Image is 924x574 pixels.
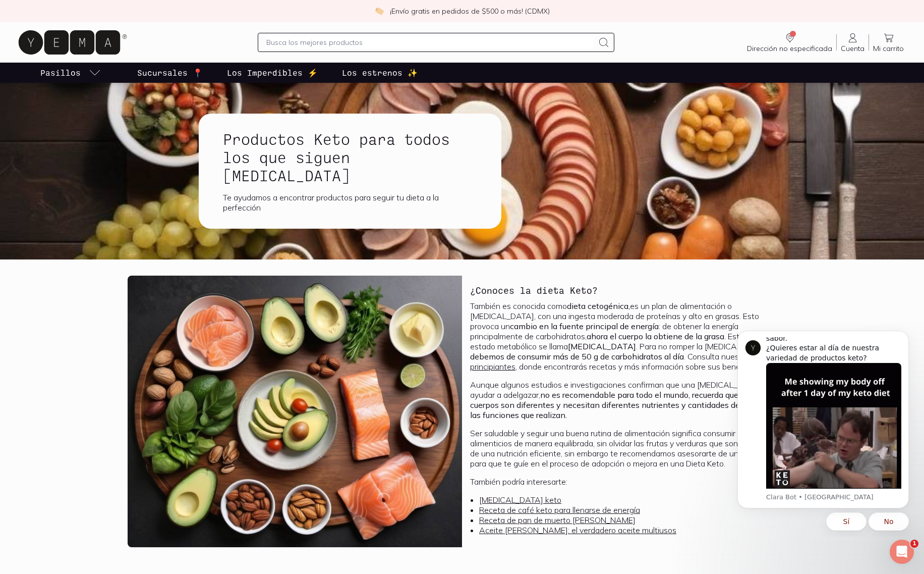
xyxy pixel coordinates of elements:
span: Mi carrito [873,44,904,53]
a: Cuenta [837,32,869,53]
img: ¿Conoces la dieta Keto? [128,276,462,547]
a: pasillo-todos-link [38,63,103,83]
a: Dirección no especificada [743,32,836,53]
h3: ¿Conoces la dieta Keto? [470,284,598,297]
b: [MEDICAL_DATA] [568,341,636,351]
img: check [375,7,384,16]
a: Los Imperdibles ⚡️ [225,63,320,83]
a: [MEDICAL_DATA] keto [479,495,561,505]
b: cetogénica, [588,301,630,311]
b: ahora el cuerpo la obtiene de la grasa [587,331,724,341]
p: Los estrenos ✨ [342,67,418,79]
b: dieta [567,301,586,311]
span: Dirección no especificada [747,44,832,53]
iframe: Intercom live chat [890,540,914,564]
span: 1 [910,540,918,548]
a: Sucursales 📍 [135,63,205,83]
p: ¡Envío gratis en pedidos de $500 o más! (CDMX) [390,6,550,16]
a: Receta de pan de muerto [PERSON_NAME] [479,515,636,525]
p: Aunque algunos estudios e investigaciones confirman que una [MEDICAL_DATA] puede ayudar a adelgazar, [470,380,788,420]
a: Los estrenos ✨ [340,63,420,83]
p: También podría interesarte: [470,477,788,487]
h1: Productos Keto para todos los que siguen [MEDICAL_DATA] [223,130,477,184]
div: Te ayudamos a encontrar productos para seguir tu dieta a la perfección [223,192,477,213]
b: cambio en la fuente principal de energía [510,321,659,331]
span: Cuenta [841,44,864,53]
p: Los Imperdibles ⚡️ [227,67,318,79]
b: no es recomendable para todo el mundo, recuerda que nuestros cuerpos son diferentes y necesitan d... [470,390,777,420]
input: Busca los mejores productos [266,36,594,48]
p: Ser saludable y seguir una buena rutina de alimentación significa consumir grupos alimenticios de... [470,428,788,468]
iframe: Intercom notifications mensaje [722,322,924,537]
b: no debemos de consumir más de 50 g de carbohidratos al día [470,341,780,361]
a: Aceite [PERSON_NAME]: el verdadero aceite multiusos [479,525,676,535]
a: Productos Keto para todos los que siguen [MEDICAL_DATA]Te ayudamos a encontrar productos para seg... [199,114,534,229]
p: También es conocida como es un plan de alimentación o [MEDICAL_DATA], con una ingesta moderada de... [470,301,788,372]
p: Sucursales 📍 [137,67,203,79]
a: Mi carrito [869,32,908,53]
a: Receta de café keto para llenarse de energía [479,505,640,515]
a: guía para principiantes [470,351,782,372]
p: Pasillos [40,67,81,79]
